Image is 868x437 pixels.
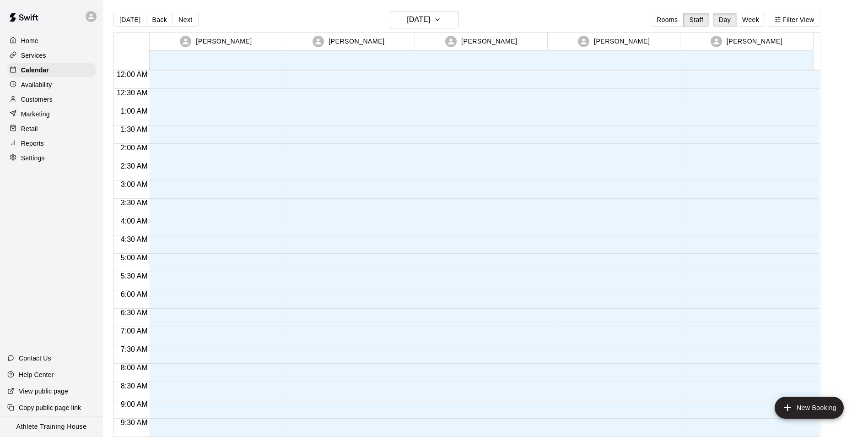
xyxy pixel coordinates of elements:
button: Staff [683,13,709,27]
span: 4:00 AM [119,217,150,225]
button: Back [146,13,173,27]
a: Home [7,34,96,48]
span: 1:30 AM [119,126,150,133]
span: 3:00 AM [119,180,150,188]
p: View public page [19,387,68,396]
p: Help Center [19,370,54,379]
p: [PERSON_NAME] [196,37,252,46]
span: 8:00 AM [119,364,150,371]
a: Availability [7,78,96,92]
button: Next [173,13,198,27]
p: Settings [21,153,45,163]
p: [PERSON_NAME] [461,37,517,46]
span: 8:30 AM [119,382,150,390]
p: Services [21,51,46,60]
p: Availability [21,80,52,89]
button: Rooms [651,13,684,27]
span: 3:30 AM [119,199,150,207]
span: 6:30 AM [119,309,150,317]
a: Reports [7,137,96,150]
span: 7:00 AM [119,327,150,335]
p: Athlete Training House [16,422,87,432]
p: Contact Us [19,354,51,363]
p: Customers [21,95,53,104]
p: [PERSON_NAME] [329,37,384,46]
button: Day [713,13,737,27]
a: Retail [7,122,96,136]
span: 12:00 AM [114,71,150,78]
p: Reports [21,139,44,148]
span: 2:00 AM [119,144,150,152]
button: [DATE] [113,13,146,27]
a: Marketing [7,107,96,121]
span: 5:00 AM [119,254,150,262]
h6: [DATE] [407,13,430,26]
p: [PERSON_NAME] [727,37,782,46]
a: Services [7,49,96,62]
a: Calendar [7,63,96,77]
p: Marketing [21,109,50,119]
span: 5:30 AM [119,272,150,280]
p: Retail [21,124,38,133]
p: Copy public page link [19,403,81,412]
p: Home [21,36,38,45]
span: 1:00 AM [119,107,150,115]
span: 12:30 AM [114,89,150,97]
a: Settings [7,151,96,165]
button: add [775,397,844,419]
span: 2:30 AM [119,162,150,170]
button: [DATE] [390,11,458,28]
button: Week [736,13,765,27]
span: 6:00 AM [119,290,150,298]
span: 4:30 AM [119,235,150,243]
span: 7:30 AM [119,345,150,353]
span: 9:30 AM [119,419,150,426]
a: Customers [7,93,96,106]
p: Calendar [21,66,49,75]
span: 9:00 AM [119,400,150,408]
p: [PERSON_NAME] [594,37,650,46]
button: Filter View [769,13,820,27]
